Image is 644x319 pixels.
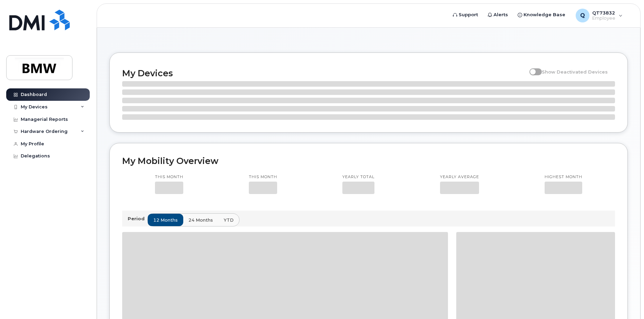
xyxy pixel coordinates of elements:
p: Highest month [545,174,582,180]
p: Yearly average [440,174,479,180]
p: Yearly total [342,174,374,180]
h2: My Devices [122,68,526,78]
span: Show Deactivated Devices [542,69,608,75]
span: YTD [224,217,234,223]
input: Show Deactivated Devices [529,65,535,71]
span: 24 months [188,217,213,223]
p: This month [155,174,183,180]
p: This month [249,174,277,180]
h2: My Mobility Overview [122,156,615,166]
p: Period [128,215,147,222]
